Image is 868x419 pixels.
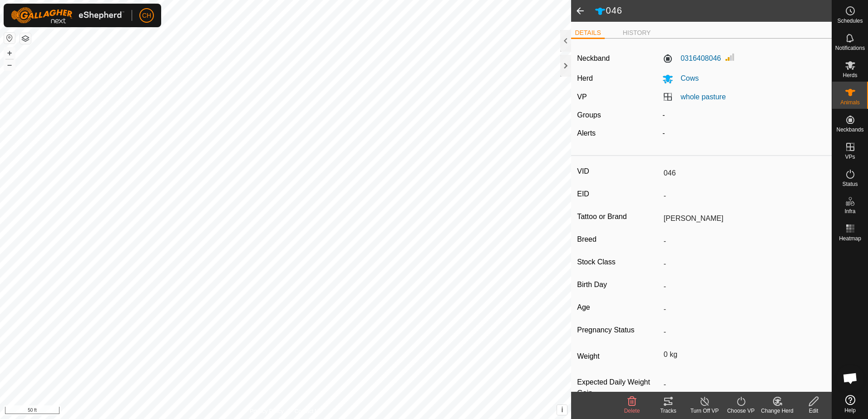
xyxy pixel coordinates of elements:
label: VP [577,93,587,101]
a: Privacy Policy [250,407,284,415]
span: Herds [843,73,857,78]
span: Delete [624,408,640,414]
span: VPs [845,154,855,160]
span: CH [142,11,151,20]
div: - [659,128,829,139]
label: Herd [577,74,593,82]
div: Change Herd [759,407,795,415]
label: VID [577,166,660,177]
label: EID [577,188,660,200]
button: Reset Map [4,33,15,44]
div: Turn Off VP [686,407,723,415]
label: Neckband [577,53,610,64]
span: Neckbands [836,127,863,132]
li: HISTORY [619,28,655,38]
span: Infra [844,209,855,214]
div: Choose VP [723,407,759,415]
label: Expected Daily Weight Gain [577,377,660,399]
label: Birth Day [577,279,660,291]
label: Age [577,302,660,313]
button: – [4,59,15,70]
label: Pregnancy Status [577,324,660,336]
span: Heatmap [839,236,861,241]
span: i [561,406,563,414]
a: Contact Us [295,407,321,415]
span: Status [842,181,858,187]
label: Alerts [577,129,596,137]
button: + [4,48,15,58]
label: Tattoo or Brand [577,211,660,223]
button: Map Layers [20,33,31,44]
label: Weight [577,347,660,366]
a: whole pasture [681,93,726,101]
div: - [659,110,829,121]
label: Breed [577,234,660,245]
label: 0316408046 [662,53,721,64]
span: Cows [673,74,699,82]
img: Signal strength [725,52,735,63]
span: Help [844,408,856,413]
span: Animals [840,100,860,105]
span: Notifications [835,45,865,51]
a: Help [832,391,868,417]
span: Schedules [837,18,863,24]
div: Tracks [650,407,686,415]
label: Groups [577,111,601,119]
div: Open chat [837,365,864,392]
label: Stock Class [577,256,660,268]
button: i [557,405,567,415]
h2: 046 [595,5,832,17]
li: DETAILS [571,28,604,39]
img: Gallagher Logo [11,7,124,24]
div: Edit [795,407,832,415]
